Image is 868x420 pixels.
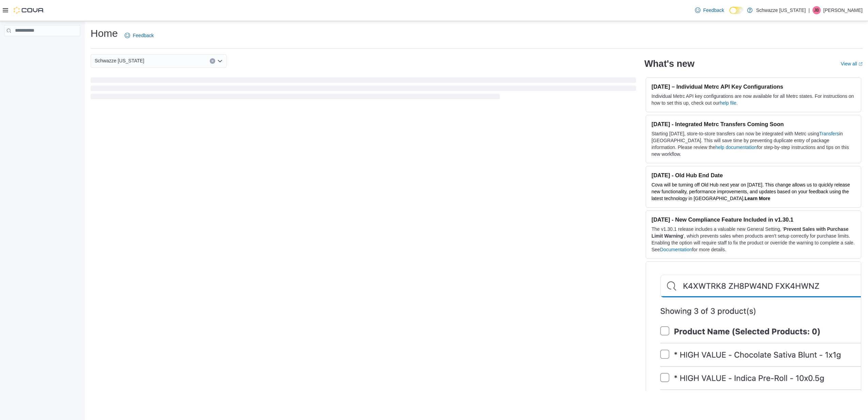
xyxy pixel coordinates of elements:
[210,58,215,64] button: Clear input
[720,100,736,106] a: help file
[756,6,806,14] p: Schwazze [US_STATE]
[858,62,863,66] svg: External link
[814,6,819,14] span: JB
[812,6,821,14] div: Jayden Burnette-Latzer
[651,182,850,201] span: Cova will be turning off Old Hub next year on [DATE]. This change allows us to quickly release ne...
[651,83,855,90] h3: [DATE] – Individual Metrc API Key Configurations
[819,131,839,136] a: Transfers
[651,130,855,157] p: Starting [DATE], store-to-store transfers can now be integrated with Metrc using in [GEOGRAPHIC_D...
[91,79,636,101] span: Loading
[660,247,692,252] a: Documentation
[4,37,80,54] nav: Complex example
[651,172,855,179] h3: [DATE] - Old Hub End Date
[91,27,118,40] h1: Home
[122,29,156,42] a: Feedback
[651,93,855,106] p: Individual Metrc API key configurations are now available for all Metrc states. For instructions ...
[217,58,223,64] button: Open list of options
[651,226,849,239] strong: Prevent Sales with Purchase Limit Warning
[841,61,863,66] a: View allExternal link
[808,6,810,14] p: |
[692,3,727,17] a: Feedback
[133,32,154,39] span: Feedback
[715,145,757,150] a: help documentation
[651,216,855,223] h3: [DATE] - New Compliance Feature Included in v1.30.1
[14,7,44,14] img: Cova
[651,121,855,127] h3: [DATE] - Integrated Metrc Transfers Coming Soon
[729,7,744,14] input: Dark Mode
[745,196,770,201] a: Learn More
[823,6,863,14] p: [PERSON_NAME]
[703,7,724,14] span: Feedback
[644,58,694,69] h2: What's new
[651,226,855,253] p: The v1.30.1 release includes a valuable new General Setting, ' ', which prevents sales when produ...
[95,57,144,65] span: Schwazze [US_STATE]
